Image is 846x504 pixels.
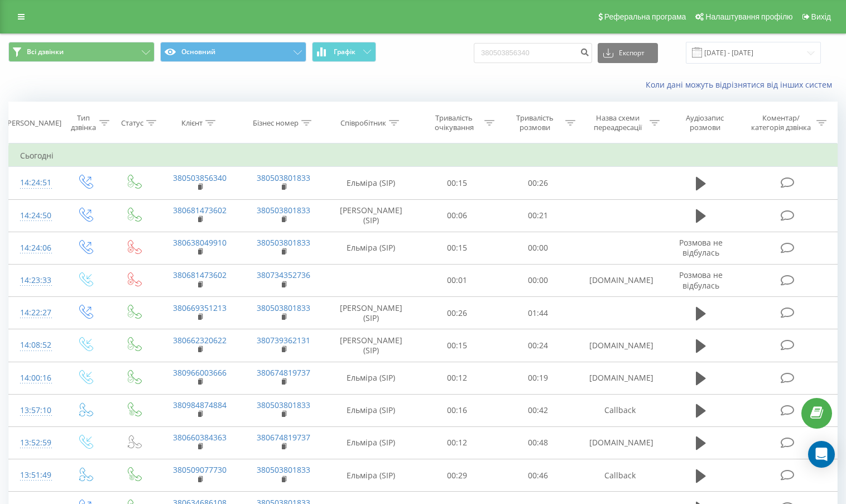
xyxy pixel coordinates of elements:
a: 380503801833 [257,400,310,410]
a: 380662320622 [173,335,227,345]
td: Ельміра (SIP) [326,232,416,264]
td: [DOMAIN_NAME] [578,362,662,394]
td: [DOMAIN_NAME] [578,426,662,459]
a: 380638049910 [173,237,227,248]
a: 380503856340 [173,172,227,183]
div: Тривалість очікування [426,113,482,132]
div: 14:24:51 [20,172,49,194]
td: 00:26 [416,297,497,329]
a: 380674819737 [257,432,310,443]
td: [DOMAIN_NAME] [578,264,662,296]
td: 00:15 [416,329,497,362]
td: 00:26 [497,167,578,199]
td: 00:42 [497,394,578,426]
td: 00:48 [497,426,578,459]
td: Ельміра (SIP) [326,394,416,426]
td: 00:29 [416,459,497,492]
div: Назва схеми переадресації [588,113,647,132]
td: 00:19 [497,362,578,394]
a: 380503801833 [257,205,310,215]
td: [PERSON_NAME] (SIP) [326,199,416,232]
div: 14:23:33 [20,270,49,291]
div: Аудіозапис розмови [672,113,737,132]
div: 14:24:50 [20,205,49,227]
td: [DOMAIN_NAME] [578,329,662,362]
td: 00:15 [416,167,497,199]
div: 14:08:52 [20,334,49,356]
td: 00:00 [497,264,578,296]
div: Клієнт [181,118,203,128]
span: Графік [334,48,355,56]
td: 00:12 [416,362,497,394]
td: 00:15 [416,232,497,264]
td: 00:00 [497,232,578,264]
td: 00:16 [416,394,497,426]
td: 00:46 [497,459,578,492]
td: 01:44 [497,297,578,329]
span: Налаштування профілю [705,12,792,21]
td: Ельміра (SIP) [326,459,416,492]
div: 13:51:49 [20,464,49,486]
span: Розмова не відбулась [679,237,723,258]
div: Статус [121,118,143,128]
button: Всі дзвінки [8,42,155,62]
div: Співробітник [340,118,386,128]
td: Ельміра (SIP) [326,362,416,394]
span: Вихід [811,12,831,21]
td: [PERSON_NAME] (SIP) [326,329,416,362]
a: 380660384363 [173,432,227,443]
div: [PERSON_NAME] [5,118,61,128]
td: 00:01 [416,264,497,296]
td: 00:12 [416,426,497,459]
td: Callback [578,459,662,492]
a: 380739362131 [257,335,310,345]
div: 14:24:06 [20,237,49,259]
button: Основний [160,42,306,62]
a: 380669351213 [173,303,227,313]
a: 380984874884 [173,400,227,410]
a: Коли дані можуть відрізнятися вiд інших систем [646,79,838,90]
a: 380503801833 [257,303,310,313]
div: 13:52:59 [20,432,49,454]
a: 380681473602 [173,270,227,280]
div: Open Intercom Messenger [808,441,835,468]
div: Бізнес номер [253,118,299,128]
span: Всі дзвінки [27,47,64,56]
td: Ельміра (SIP) [326,167,416,199]
div: 14:22:27 [20,302,49,324]
a: 380681473602 [173,205,227,215]
button: Графік [312,42,376,62]
div: Тривалість розмови [507,113,563,132]
div: 14:00:16 [20,367,49,389]
td: [PERSON_NAME] (SIP) [326,297,416,329]
td: Callback [578,394,662,426]
div: Коментар/категорія дзвінка [748,113,814,132]
div: 13:57:10 [20,400,49,421]
a: 380503801833 [257,464,310,475]
button: Експорт [598,43,658,63]
a: 380674819737 [257,367,310,378]
td: 00:24 [497,329,578,362]
td: Сьогодні [9,145,838,167]
div: Тип дзвінка [70,113,97,132]
td: 00:21 [497,199,578,232]
a: 380509077730 [173,464,227,475]
input: Пошук за номером [474,43,592,63]
span: Реферальна програма [604,12,686,21]
a: 380503801833 [257,172,310,183]
a: 380966003666 [173,367,227,378]
a: 380734352736 [257,270,310,280]
span: Розмова не відбулась [679,270,723,290]
a: 380503801833 [257,237,310,248]
td: 00:06 [416,199,497,232]
td: Ельміра (SIP) [326,426,416,459]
